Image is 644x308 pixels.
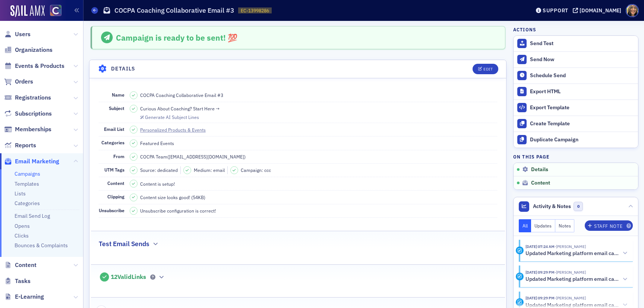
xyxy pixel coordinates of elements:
button: Updated Marketing platform email campaign: COCPA Coaching Collaborative Email #3 [525,276,628,283]
span: Memberships [15,125,51,133]
span: Unsubscribe configuration is correct! [140,207,216,214]
h1: COCPA Coaching Collaborative Email #3 [114,6,234,15]
a: View Homepage [45,5,61,18]
span: Tasks [15,277,31,285]
div: Schedule Send [530,72,634,79]
span: Subscriptions [15,110,52,118]
div: Create Template [530,120,634,127]
a: Clicks [15,232,29,239]
span: Events & Products [15,62,64,70]
div: Support [543,7,568,14]
h5: Updated Marketing platform email campaign: COCPA Coaching Collaborative Email #3 [525,276,620,283]
span: Medium: email [194,167,225,173]
a: Organizations [4,46,53,54]
h5: Updated Marketing platform email campaign: COCPA Coaching Collaborative Email #3 [525,250,620,257]
a: Users [4,30,31,38]
div: Featured Events [140,140,174,147]
span: Orders [15,78,33,86]
div: Duplicate Campaign [530,136,634,143]
button: Duplicate Campaign [514,132,638,148]
span: 12 Valid Links [111,273,146,281]
span: COCPA Team ( [EMAIL_ADDRESS][DOMAIN_NAME] ) [140,153,246,160]
span: UTM Tags [104,167,124,173]
a: Create Template [514,116,638,132]
span: EC-13998286 [241,7,269,14]
a: Registrations [4,94,51,102]
span: Source: dedicated [140,167,178,173]
span: Email Marketing [15,157,59,166]
time: 8/14/2025 09:29 PM [525,270,555,275]
span: 0 [574,202,583,211]
span: Lauren Standiford [555,270,586,275]
div: Edit [483,67,493,71]
a: Opens [15,223,30,229]
span: E-Learning [15,293,44,301]
a: Memberships [4,125,51,133]
button: Generate AI Subject Lines [140,113,199,120]
span: Users [15,30,31,38]
span: Campaign: ccc [241,167,271,173]
button: [DOMAIN_NAME] [573,8,624,13]
span: Content is setup! [140,180,175,187]
a: Bounces & Complaints [15,242,68,249]
h4: Actions [513,26,536,33]
a: Orders [4,78,33,86]
button: Updates [531,219,555,232]
img: SailAMX [10,5,45,17]
span: Content [107,180,124,186]
span: Content size looks good! (54KB) [140,194,205,201]
a: Content [4,261,37,269]
span: Content [531,180,550,186]
span: Organizations [15,46,53,54]
span: Curious About Coaching? Start Here → [140,105,220,112]
a: Templates [15,180,39,187]
a: Export HTML [514,84,638,100]
div: [DOMAIN_NAME] [580,7,621,14]
a: Export Template [514,100,638,116]
span: Lauren Standiford [555,295,586,301]
a: Reports [4,141,36,150]
div: Activity [516,273,524,280]
button: Edit [473,64,498,74]
button: Staff Note [585,220,633,231]
h2: Test Email Sends [99,239,149,249]
button: Send Now [514,51,638,67]
a: E-Learning [4,293,44,301]
div: Generate AI Subject Lines [145,115,199,119]
span: Activity & Notes [533,202,571,210]
div: Export Template [530,104,634,111]
span: COCPA Coaching Collaborative Email #3 [140,92,223,98]
a: Tasks [4,277,31,285]
time: 8/15/2025 07:24 AM [525,244,555,249]
h4: On this page [513,153,638,160]
img: SailAMX [50,5,61,16]
span: Subject [109,105,124,111]
span: Profile [626,4,639,17]
div: Activity [516,298,524,306]
span: Lauren Standiford [555,244,586,249]
span: Unsubscribe [99,207,124,213]
span: Categories [101,139,124,145]
button: Updated Marketing platform email campaign: COCPA Coaching Collaborative Email #3 [525,249,628,257]
button: Send Test [514,36,638,51]
div: Staff Note [594,224,622,228]
span: Details [531,166,548,173]
h4: Details [111,65,136,73]
div: Export HTML [530,88,634,95]
a: Categories [15,200,40,207]
span: Name [112,92,124,98]
a: Email Send Log [15,213,50,219]
span: Campaign is ready to be sent! 💯 [116,32,237,43]
a: Events & Products [4,62,64,70]
a: Campaigns [15,170,40,177]
button: All [519,219,531,232]
div: Send Now [530,56,634,63]
button: Notes [555,219,575,232]
span: Email List [104,126,124,132]
div: Send Test [530,40,634,47]
a: Email Marketing [4,157,59,166]
a: Subscriptions [4,110,52,118]
span: Reports [15,141,36,150]
time: 8/14/2025 09:29 PM [525,295,555,301]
